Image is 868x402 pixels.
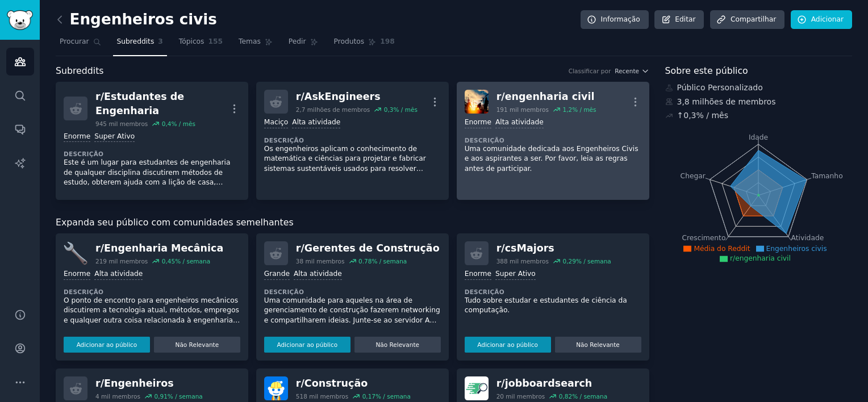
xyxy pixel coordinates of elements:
[496,257,549,265] div: 388 mil membros
[496,241,611,256] div: r/ csMajors
[56,33,105,56] a: Procurar
[563,106,596,114] div: 1,2% / mês
[496,106,549,114] div: 191 mil membros
[465,296,641,316] p: Tudo sobre estudar e estudantes de ciência da computação.
[64,296,240,326] p: O ponto de encontro para engenheiros mecânicos discutirem a tecnologia atual, métodos, empregos e...
[264,296,441,326] p: Uma comunidade para aqueles na área de gerenciamento de construção fazerem networking e compartil...
[117,37,155,47] span: Subreddits
[665,64,748,78] span: Sobre este público
[292,118,340,128] div: Alta atividade
[654,10,704,30] a: Editar
[791,10,852,30] a: Adicionar
[70,11,217,29] font: Engenheiros civis
[7,10,33,30] img: Logotipo do GummySearch
[296,257,345,265] div: 38 mil membros
[296,376,411,391] div: r/Construção
[264,144,441,174] p: Os engenheiros aplicam o conhecimento de matemática e ciências para projetar e fabricar sistemas ...
[154,392,202,400] div: 0,91% / semana
[56,82,248,200] a: r/Estudantes de Engenharia945 mil membros0,4% / mêsEnormeSuper AtivoDescriçãoEste é um lugar para...
[95,257,148,265] div: 219 mil membros
[296,241,440,256] div: r/Gerentes de Construção
[264,269,290,280] div: Grande
[384,106,418,114] div: 0,3% / mês
[766,245,827,253] span: Engenheiros civis
[354,337,441,353] button: Não Relevante
[60,37,89,47] span: Procurar
[362,392,411,400] div: 0,17% / semana
[296,392,348,400] div: 518 mil membros
[730,254,791,262] span: r/engenharia civil
[56,216,294,230] span: Expanda seu público com comunidades semelhantes
[496,392,545,400] div: 20 mil membros
[334,37,365,47] span: Produtos
[811,15,844,25] font: Adicionar
[64,241,87,265] img: Engenharia Mecânica
[601,15,640,25] font: Informação
[235,33,277,56] a: Temas
[569,67,611,75] div: Classificar por
[289,37,306,47] span: Pedir
[256,82,449,200] a: r/AskEngineers2,7 milhões de membros0,3% / mêsMaciçoAlta atividadeDescriçãoOs engenheiros aplicam...
[465,288,641,296] dt: Descrição
[95,392,140,400] div: 4 mil membros
[264,376,288,400] img: Construção
[496,90,596,104] div: r/engenharia civil
[296,106,370,114] div: 2,7 milhões de membros
[64,150,240,158] dt: Descrição
[495,118,544,128] div: Alta atividade
[296,90,418,104] div: r/ AskEngineers
[465,376,489,400] img: Jobboardde pesquisa
[264,337,350,353] button: Adicionar ao público
[465,337,551,353] button: Adicionar ao público
[158,37,163,47] span: 3
[555,337,641,353] button: Não Relevante
[811,171,842,179] tspan: Tamanho
[563,257,611,265] div: 0,29% / semana
[465,136,641,144] dt: Descrição
[465,118,491,128] div: Enorme
[264,136,441,144] dt: Descrição
[677,110,728,122] div: ↑0,3% / mês
[675,15,695,25] font: Editar
[64,337,150,353] button: Adicionar ao público
[380,37,395,47] span: 198
[581,10,649,30] a: Informação
[264,288,441,296] dt: Descrição
[285,33,322,56] a: Pedir
[682,234,725,242] tspan: Crescimento
[496,376,607,391] div: r/ jobboardsearch
[465,90,489,114] img: engenharia civil
[731,15,776,25] font: Compartilhar
[791,234,824,242] tspan: Atividade
[677,82,763,94] font: Público Personalizado
[264,118,288,128] div: Maciço
[710,10,784,30] a: Compartilhar
[113,33,167,56] a: Subreddits3
[239,37,261,47] span: Temas
[330,33,399,56] a: Produtos198
[95,90,228,118] div: r/Estudantes de Engenharia
[179,37,205,47] span: Tópicos
[162,257,210,265] div: 0,45% / semana
[457,82,649,200] a: engenharia civilr/engenharia civil191 mil membros1,2% / mêsEnormeAlta atividadeDescriçãoUma comun...
[56,64,104,78] span: Subreddits
[64,132,90,143] div: Enorme
[208,37,223,47] span: 155
[294,269,342,280] div: Alta atividade
[95,376,203,391] div: r/Engenheiros
[94,269,143,280] div: Alta atividade
[95,241,223,256] div: r/Engenharia Mecânica
[64,288,240,296] dt: Descrição
[559,392,607,400] div: 0,82% / semana
[154,337,240,353] button: Não Relevante
[680,171,706,179] tspan: Chegar
[615,67,639,75] span: Recente
[615,67,649,75] button: Recente
[748,133,767,141] tspan: Idade
[465,144,641,174] p: Uma comunidade dedicada aos Engenheiros Civis e aos aspirantes a ser. Por favor, leia as regras a...
[162,120,195,128] div: 0,4% / mês
[94,132,135,143] div: Super Ativo
[465,269,491,280] div: Enorme
[677,96,776,108] font: 3,8 milhões de membros
[495,269,536,280] div: Super Ativo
